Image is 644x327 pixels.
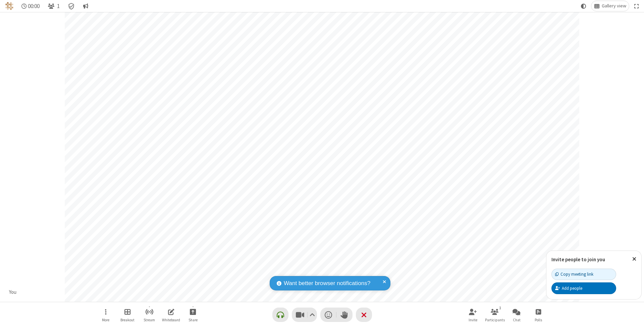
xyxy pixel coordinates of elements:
span: Invite [469,318,477,322]
button: Open participant list [45,1,62,11]
button: Start sharing [183,305,203,324]
span: 1 [57,3,60,9]
span: More [102,318,109,322]
button: Video setting [308,308,317,322]
button: Open shared whiteboard [161,305,181,324]
div: Meeting details Encryption enabled [65,1,78,11]
span: Stream [144,318,155,322]
label: Invite people to join you [551,256,605,263]
span: Chat [513,318,521,322]
button: Open poll [528,305,548,324]
button: Stop video (⌘+Shift+V) [292,308,317,322]
button: Connect your audio [272,308,288,322]
button: Conversation [80,1,91,11]
button: Copy meeting link [551,269,616,280]
button: Raise hand [336,308,353,322]
button: Open participant list [485,305,505,324]
span: Polls [535,318,542,322]
button: Manage Breakout Rooms [117,305,138,324]
div: Timer [19,1,43,11]
img: QA Selenium DO NOT DELETE OR CHANGE [5,2,13,10]
button: Close popover [627,251,641,267]
div: 1 [497,305,503,311]
span: Participants [485,318,505,322]
span: Want better browser notifications? [284,279,370,288]
button: Add people [551,282,616,294]
button: Send a reaction [320,308,336,322]
button: Change layout [591,1,629,11]
span: Gallery view [602,3,626,9]
span: Share [189,318,198,322]
span: Breakout [120,318,135,322]
button: Invite participants (⌘+Shift+I) [463,305,483,324]
button: Start streaming [139,305,159,324]
button: Open menu [96,305,116,324]
div: You [7,288,19,296]
button: Fullscreen [632,1,642,11]
button: Using system theme [578,1,589,11]
div: Copy meeting link [555,271,593,277]
button: End or leave meeting [356,308,372,322]
span: 00:00 [28,3,40,9]
span: Whiteboard [162,318,180,322]
button: Open chat [506,305,527,324]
